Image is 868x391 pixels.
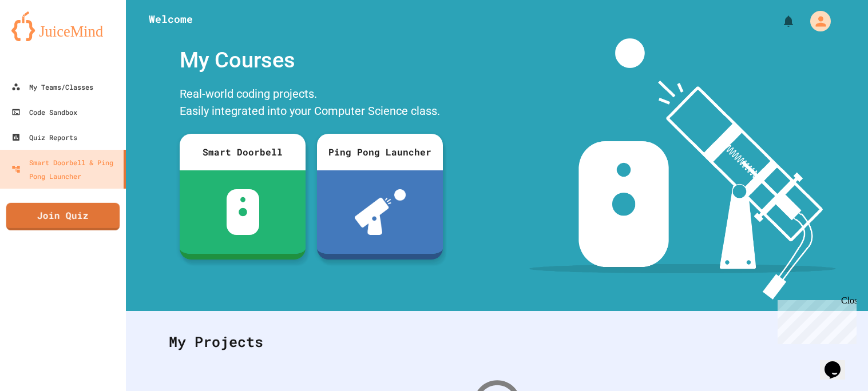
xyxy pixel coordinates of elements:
[820,345,857,380] iframe: chat widget
[174,38,449,82] div: My Courses
[5,5,79,73] div: Chat with us now!Close
[11,105,77,119] div: Code Sandbox
[180,134,306,170] div: Smart Doorbell
[11,11,114,41] img: logo-orange.svg
[11,155,119,183] div: Smart Doorbell & Ping Pong Launcher
[11,80,93,94] div: My Teams/Classes
[355,189,406,235] img: ppl-with-ball.png
[760,11,798,31] div: My Notifications
[6,203,120,230] a: Join Quiz
[798,8,834,34] div: My Account
[157,320,837,364] div: My Projects
[773,296,857,344] iframe: chat widget
[174,82,449,125] div: Real-world coding projects. Easily integrated into your Computer Science class.
[529,38,836,300] img: banner-image-my-projects.png
[227,189,259,235] img: sdb-white.svg
[11,130,77,144] div: Quiz Reports
[317,134,443,170] div: Ping Pong Launcher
